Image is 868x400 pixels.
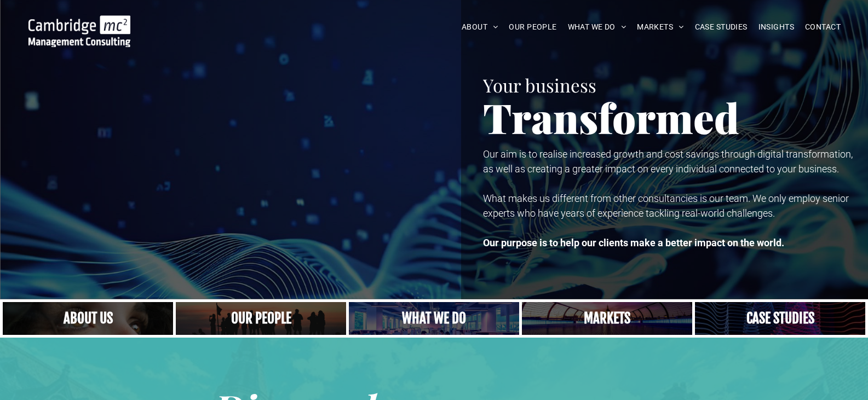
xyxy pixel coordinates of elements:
a: WHAT WE DO [562,19,632,36]
a: OUR PEOPLE [503,19,562,36]
a: A crowd in silhouette at sunset, on a rise or lookout point [176,302,346,335]
span: Your business [483,73,596,97]
a: A yoga teacher lifting his whole body off the ground in the peacock pose [349,302,519,335]
span: Our aim is to realise increased growth and cost savings through digital transformation, as well a... [483,148,853,175]
a: Close up of woman's face, centered on her eyes [3,302,173,335]
img: Go to Homepage [28,15,130,47]
a: CONTACT [800,19,846,36]
strong: Our purpose is to help our clients make a better impact on the world. [483,237,784,248]
span: Transformed [483,90,739,144]
a: CASE STUDIES [689,19,753,36]
span: What makes us different from other consultancies is our team. We only employ senior experts who h... [483,193,849,219]
a: ABOUT [456,19,504,36]
a: INSIGHTS [753,19,800,36]
a: MARKETS [631,19,689,36]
